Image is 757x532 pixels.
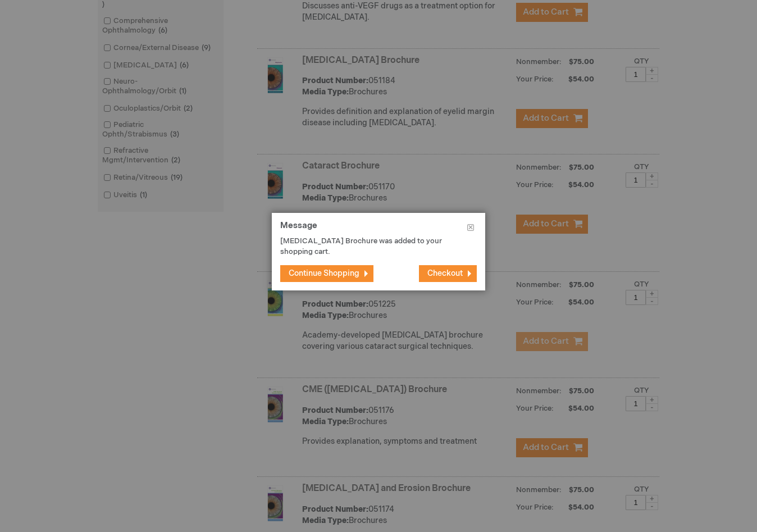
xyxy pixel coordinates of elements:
span: Continue Shopping [289,269,359,278]
span: Checkout [427,269,463,278]
p: [MEDICAL_DATA] Brochure was added to your shopping cart. [280,236,460,257]
button: Continue Shopping [280,265,373,282]
button: Checkout [419,265,477,282]
h1: Message [280,221,477,237]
